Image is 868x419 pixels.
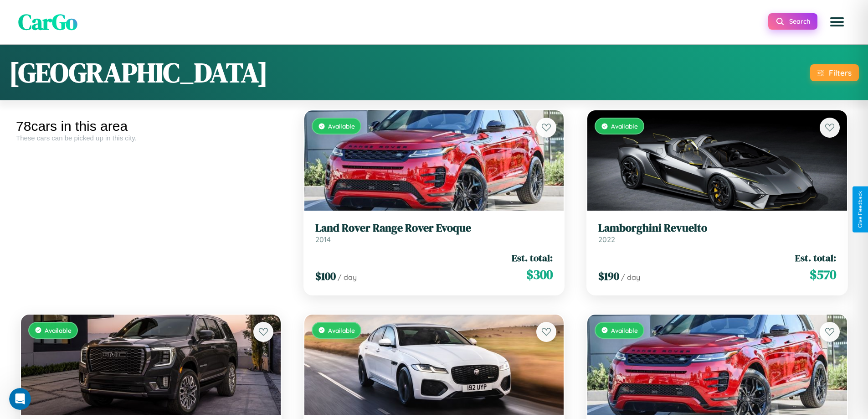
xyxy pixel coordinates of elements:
span: $ 570 [810,265,836,284]
span: Available [611,122,638,130]
h1: [GEOGRAPHIC_DATA] [9,54,268,91]
span: Search [789,17,810,26]
div: Give Feedback [857,191,863,228]
a: Lamborghini Revuelto2022 [598,222,836,244]
h3: Lamborghini Revuelto [598,222,836,235]
h3: Land Rover Range Rover Evoque [315,222,553,235]
div: Filters [829,68,852,78]
span: $ 300 [526,265,553,284]
span: Est. total: [512,251,553,264]
span: / day [338,273,357,282]
iframe: Intercom live chat [9,388,31,410]
span: Available [611,326,638,334]
span: $ 190 [598,269,619,284]
button: Open menu [824,9,850,35]
div: These cars can be picked up in this city. [16,134,286,142]
button: Search [768,13,817,30]
span: 2014 [315,235,331,244]
a: Land Rover Range Rover Evoque2014 [315,222,553,244]
span: Available [45,326,72,334]
span: Est. total: [795,251,836,264]
span: CarGo [18,7,77,37]
div: 78 cars in this area [16,119,286,134]
button: Filters [810,64,859,81]
span: Available [328,122,355,130]
span: 2022 [598,235,615,244]
span: $ 100 [315,269,336,284]
span: Available [328,326,355,334]
span: / day [621,273,640,282]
